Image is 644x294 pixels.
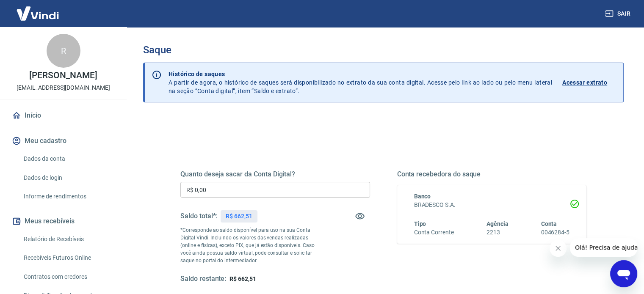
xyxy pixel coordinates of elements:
[29,71,97,80] p: [PERSON_NAME]
[10,132,116,150] button: Meu cadastro
[20,249,116,267] a: Recebíveis Futuros Online
[20,150,116,168] a: Dados da conta
[397,170,587,179] h5: Conta recebedora do saque
[414,220,426,227] span: Tipo
[414,228,454,237] h6: Conta Corrente
[20,231,116,248] a: Relatório de Recebíveis
[180,226,323,264] p: *Corresponde ao saldo disponível para uso na sua Conta Digital Vindi. Incluindo os valores das ve...
[486,228,509,237] h6: 2213
[20,169,116,187] a: Dados de login
[541,228,569,237] h6: 0046284-5
[229,275,256,282] span: R$ 662,51
[10,106,116,125] a: Início
[169,70,552,95] p: A partir de agora, o histórico de saques será disponibilizado no extrato da sua conta digital. Ac...
[20,188,116,205] a: Informe de rendimentos
[562,70,616,95] a: Acessar extrato
[180,212,217,220] h5: Saldo total*:
[414,193,431,200] span: Banco
[143,44,624,56] h3: Saque
[550,240,567,257] iframe: Fechar mensagem
[10,0,65,26] img: Vindi
[180,170,370,179] h5: Quanto deseja sacar da Conta Digital?
[570,238,637,257] iframe: Mensagem da empresa
[5,6,71,13] span: Olá! Precisa de ajuda?
[47,34,80,68] div: R
[169,70,552,78] p: Histórico de saques
[486,220,509,227] span: Agência
[10,212,116,231] button: Meus recebíveis
[610,260,637,287] iframe: Botão para abrir a janela de mensagens
[226,212,252,221] p: R$ 662,51
[562,78,607,87] p: Acessar extrato
[541,220,557,227] span: Conta
[20,268,116,286] a: Contratos com credores
[414,201,570,209] h6: BRADESCO S.A.
[180,275,226,283] h5: Saldo restante:
[17,83,110,92] p: [EMAIL_ADDRESS][DOMAIN_NAME]
[603,6,634,22] button: Sair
